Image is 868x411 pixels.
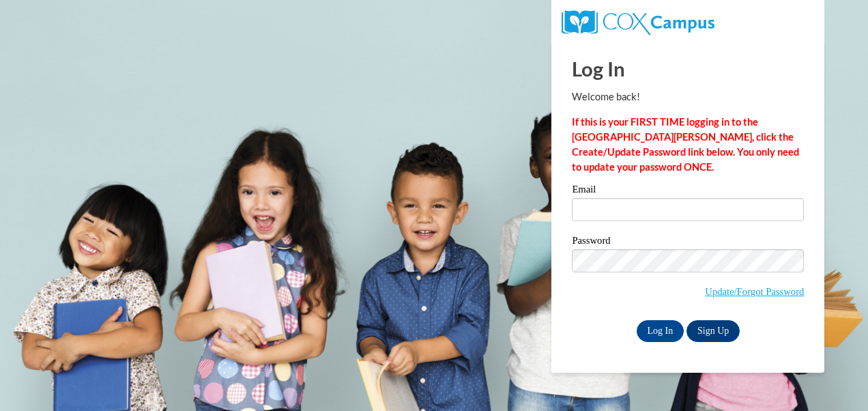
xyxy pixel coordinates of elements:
[572,116,799,173] strong: If this is your FIRST TIME logging in to the [GEOGRAPHIC_DATA][PERSON_NAME], click the Create/Upd...
[572,236,804,249] label: Password
[572,184,804,198] label: Email
[686,320,740,342] a: Sign Up
[572,89,804,104] p: Welcome back!
[572,55,804,83] h1: Log In
[562,10,714,35] img: COX Campus
[705,286,804,297] a: Update/Forgot Password
[562,16,714,27] a: COX Campus
[637,320,684,342] input: Log In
